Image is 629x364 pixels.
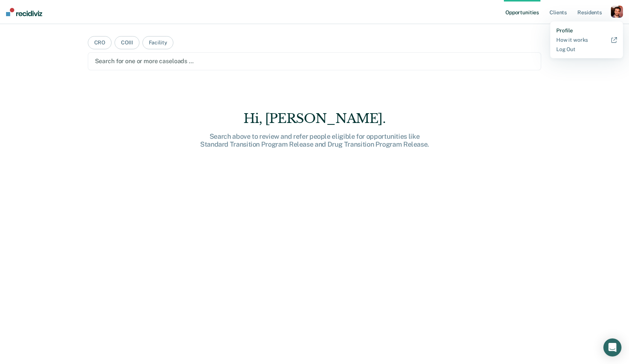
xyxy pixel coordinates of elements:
[88,36,112,49] button: CRO
[194,111,435,126] div: Hi, [PERSON_NAME].
[603,338,621,356] div: Open Intercom Messenger
[194,132,435,149] div: Search above to review and refer people eligible for opportunities like Standard Transition Progr...
[6,8,42,16] img: Recidiviz
[556,37,617,43] a: How it works
[556,27,617,34] a: Profile
[556,46,617,53] a: Log Out
[142,36,174,49] button: Facility
[115,36,139,49] button: COIII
